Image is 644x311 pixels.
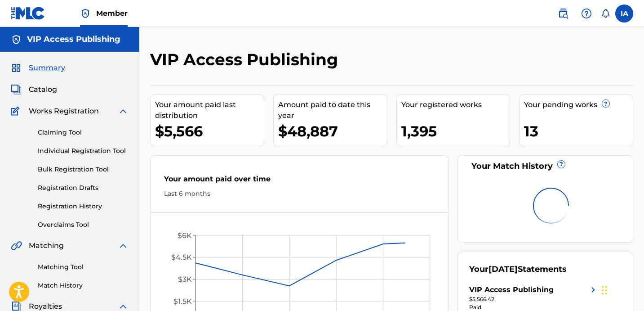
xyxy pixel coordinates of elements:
[11,63,22,73] img: Summary
[469,263,567,275] div: Your Statements
[615,5,633,23] div: User Menu
[29,84,57,95] span: Catalog
[588,284,599,295] img: right chevron icon
[558,8,568,19] img: search
[11,7,45,20] img: MLC Logo
[531,185,572,226] img: preloader
[401,121,510,141] div: 1,395
[577,5,595,23] div: Help
[38,183,129,193] a: Registration Drafts
[118,106,129,117] img: expand
[80,8,91,19] img: Top Rightsholder
[469,295,599,303] div: $5,566.42
[38,165,129,174] a: Bulk Registration Tool
[602,277,607,304] div: Drag
[11,240,22,251] img: Matching
[155,121,264,141] div: $5,566
[29,106,99,117] span: Works Registration
[118,240,129,251] img: expand
[278,99,387,121] div: Amount paid to date this year
[27,34,120,45] h5: VIP Access Publishing
[178,275,192,284] tspan: $3K
[278,121,387,141] div: $48,887
[11,106,22,117] img: Works Registration
[29,63,65,73] span: Summary
[602,100,609,107] span: ?
[38,281,129,290] a: Match History
[599,268,644,311] iframe: Chat Widget
[524,121,633,141] div: 13
[171,253,192,261] tspan: $4.5K
[164,189,435,198] div: Last 6 months
[401,99,510,110] div: Your registered works
[178,231,192,240] tspan: $6K
[11,84,22,95] img: Catalog
[38,146,129,156] a: Individual Registration Tool
[469,160,622,172] div: Your Match History
[38,202,129,211] a: Registration History
[581,8,592,19] img: help
[164,174,435,189] div: Your amount paid over time
[38,262,129,272] a: Matching Tool
[11,34,22,45] img: Accounts
[558,161,565,168] span: ?
[173,297,192,306] tspan: $1.5K
[11,84,57,95] a: CatalogCatalog
[11,63,65,73] a: SummarySummary
[96,8,128,18] span: Member
[469,284,554,295] div: VIP Access Publishing
[524,99,633,110] div: Your pending works
[489,264,518,274] span: [DATE]
[38,220,129,230] a: Overclaims Tool
[554,5,572,23] a: Public Search
[29,240,64,251] span: Matching
[38,128,129,137] a: Claiming Tool
[150,50,342,70] h2: VIP Access Publishing
[601,9,610,18] div: Notifications
[155,99,264,121] div: Your amount paid last distribution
